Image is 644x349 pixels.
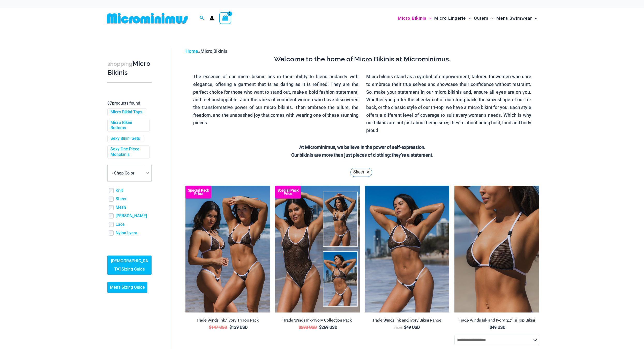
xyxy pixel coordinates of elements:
[107,59,152,77] h3: Micro Bikinis
[110,147,146,157] a: Sexy One Piece Monokinis
[110,110,142,115] a: Micro Bikini Tops
[110,120,146,131] a: Micro Bikini Bottoms
[490,325,492,330] span: $
[209,325,211,330] span: $
[473,10,495,26] a: OutersMenu ToggleMenu Toggle
[398,12,426,25] span: Micro Bikinis
[366,170,369,174] span: ×
[229,325,232,330] span: $
[112,171,134,176] span: - Shop Color
[185,186,270,312] a: Top Bum Pack Top Bum Pack bTop Bum Pack b
[433,10,472,26] a: Micro LingerieMenu ToggleMenu Toggle
[275,189,301,195] b: Special Pack Price
[495,10,538,26] a: Mens SwimwearMenu ToggleMenu Toggle
[404,325,406,330] span: $
[365,186,450,312] img: Tradewinds Ink and Ivory 384 Halter 453 Micro 02
[116,230,137,236] a: Nylon Lycra
[454,318,539,323] h2: Trade Winds Ink and Ivory 317 Tri Top Bikini
[489,12,494,25] span: Menu Toggle
[394,326,403,330] span: From:
[200,15,204,21] a: Search icon link
[185,318,270,325] a: Trade Winds Ink/Ivory Tri Top Pack
[116,196,127,202] a: Sheer
[454,318,539,325] a: Trade Winds Ink and Ivory 317 Tri Top Bikini
[200,48,227,54] span: Micro Bikinis
[299,325,301,330] span: $
[107,101,112,106] span: 87
[189,55,535,64] h3: Welcome to the home of Micro Bikinis at Microminimus.
[275,318,360,323] h2: Trade Winds Ink/Ivory Collection Pack
[454,186,539,312] img: Tradewinds Ink and Ivory 317 Tri Top 01
[107,282,147,293] a: Men’s Sizing Guide
[275,186,360,312] a: Collection Pack Collection Pack b (1)Collection Pack b (1)
[219,12,231,24] a: View Shopping Cart, empty
[396,10,433,26] a: Micro BikinisMenu ToggleMenu Toggle
[299,325,317,330] bdi: 293 USD
[116,213,147,219] a: [PERSON_NAME]
[490,325,505,330] bdi: 49 USD
[116,222,125,227] a: Lace
[116,205,126,210] a: Mesh
[366,73,531,134] p: Micro bikinis stand as a symbol of empowerment, tailored for women who dare to embrace their true...
[107,165,152,182] span: - Shop Color
[105,12,190,24] img: MM SHOP LOGO FLAT
[185,186,270,312] img: Top Bum Pack
[110,136,140,141] a: Sexy Bikini Sets
[353,168,364,176] span: Sheer
[209,325,227,330] bdi: 147 USD
[365,186,450,312] a: Tradewinds Ink and Ivory 384 Halter 453 Micro 02Tradewinds Ink and Ivory 384 Halter 453 Micro 01T...
[365,318,450,323] h2: Trade Winds Ink and Ivory Bikini Range
[107,256,152,275] a: [DEMOGRAPHIC_DATA] Sizing Guide
[466,12,471,25] span: Menu Toggle
[275,186,360,312] img: Collection Pack
[474,12,489,25] span: Outers
[426,12,432,25] span: Menu Toggle
[434,12,466,25] span: Micro Lingerie
[107,99,152,107] p: products found
[193,73,358,127] p: The essence of our micro bikinis lies in their ability to blend audacity with elegance, offering ...
[185,48,227,54] span: »
[291,152,433,158] strong: Our bikinis are more than just pieces of clothing; they’re a statement.
[185,318,270,323] h2: Trade Winds Ink/Ivory Tri Top Pack
[185,48,198,54] a: Home
[396,10,539,27] nav: Site Navigation
[404,325,420,330] bdi: 49 USD
[350,168,372,177] a: Sheer ×
[275,318,360,325] a: Trade Winds Ink/Ivory Collection Pack
[299,144,425,150] strong: At Microminimus, we believe in the power of self-expression.
[365,318,450,325] a: Trade Winds Ink and Ivory Bikini Range
[454,186,539,312] a: Tradewinds Ink and Ivory 317 Tri Top 01Tradewinds Ink and Ivory 317 Tri Top 453 Micro 06Tradewind...
[319,325,337,330] bdi: 269 USD
[319,325,321,330] span: $
[496,12,532,25] span: Mens Swimwear
[116,188,123,193] a: Knit
[107,61,132,67] span: shopping
[209,16,214,20] a: Account icon link
[108,165,151,181] span: - Shop Color
[185,189,211,195] b: Special Pack Price
[532,12,537,25] span: Menu Toggle
[229,325,248,330] bdi: 139 USD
